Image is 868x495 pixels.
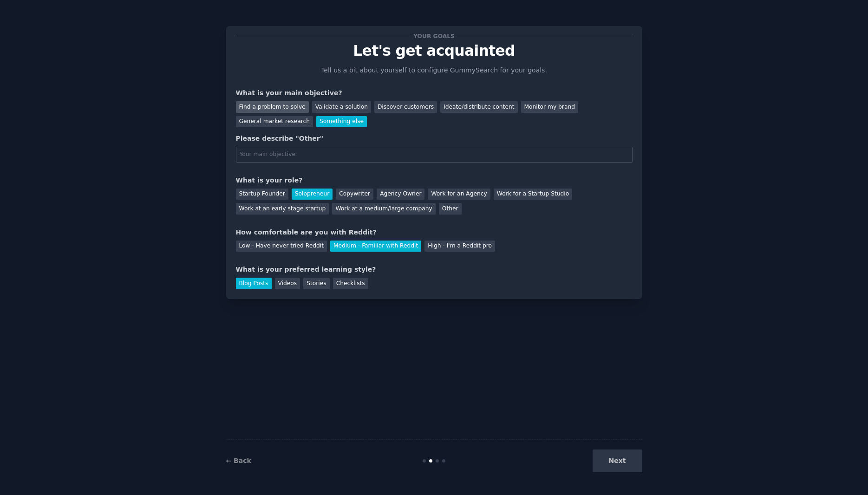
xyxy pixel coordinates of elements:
div: Validate a solution [312,101,371,113]
div: Work for an Agency [428,189,490,200]
div: Low - Have never tried Reddit [236,241,327,252]
div: Work for a Startup Studio [494,189,572,200]
div: What is your preferred learning style? [236,265,633,274]
div: Startup Founder [236,189,288,200]
div: Other [439,203,462,215]
span: Your goals [412,31,457,41]
div: Find a problem to solve [236,101,309,113]
div: Copywriter [336,189,373,200]
div: Ideate/distribute content [440,101,517,113]
div: Medium - Familiar with Reddit [330,241,421,252]
a: ← Back [226,457,251,464]
div: High - I'm a Reddit pro [424,241,495,252]
div: Work at an early stage startup [236,203,329,215]
input: Your main objective [236,147,633,163]
div: What is your main objective? [236,88,633,98]
div: Monitor my brand [521,101,578,113]
div: Solopreneur [292,189,333,200]
p: Let's get acquainted [236,43,633,59]
div: General market research [236,116,313,128]
div: Discover customers [374,101,437,113]
div: Please describe "Other" [236,134,633,143]
div: Checklists [333,278,368,289]
div: Videos [275,278,300,289]
div: Agency Owner [377,189,424,200]
div: Something else [316,116,367,128]
div: Work at a medium/large company [332,203,435,215]
div: Stories [303,278,329,289]
div: How comfortable are you with Reddit? [236,228,633,237]
p: Tell us a bit about yourself to configure GummySearch for your goals. [317,65,551,75]
div: Blog Posts [236,278,272,289]
div: What is your role? [236,176,633,185]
